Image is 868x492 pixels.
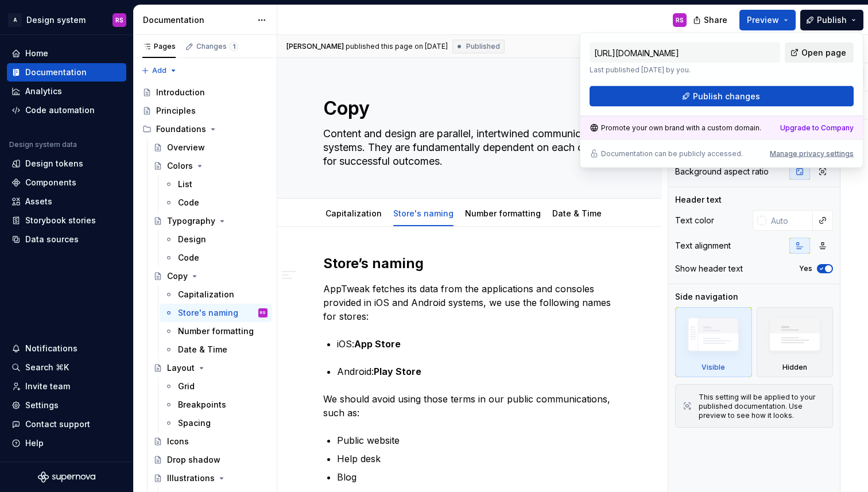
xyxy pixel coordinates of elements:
div: Layout [167,362,195,374]
a: Date & Time [552,208,602,218]
a: Overview [149,138,272,157]
a: Grid [160,377,272,396]
div: Hidden [757,307,834,377]
button: Notifications [7,339,126,358]
div: Promote your own brand with a custom domain. [590,123,761,133]
a: Capitalization [160,285,272,304]
div: Documentation [143,14,251,26]
a: Layout [149,359,272,377]
a: Upgrade to Company [780,123,854,133]
p: Help desk [337,452,616,466]
button: Publish [800,10,863,30]
div: Search ⌘K [25,362,69,373]
p: Android: [337,365,616,378]
textarea: Content and design are parallel, intertwined communication systems. They are fundamentally depend... [321,125,614,171]
button: Add [138,63,181,79]
a: Components [7,173,126,192]
div: Foundations [138,120,272,138]
p: AppTweak fetches its data from the applications and consoles provided in iOS and Android systems,... [323,282,616,323]
a: Number formatting [160,322,272,340]
div: Typography [167,215,215,227]
a: Open page [785,42,854,63]
label: Yes [799,264,812,273]
button: Publish changes [590,86,854,107]
div: Components [25,177,76,188]
button: Preview [739,10,796,30]
button: Manage privacy settings [770,149,854,158]
div: Spacing [178,417,211,429]
span: [PERSON_NAME] [286,42,344,51]
p: iOS: [337,337,616,351]
div: Foundations [156,123,206,135]
div: Design tokens [25,158,83,169]
textarea: Copy [321,95,614,122]
a: Store's namingRS [160,304,272,322]
div: Design [178,234,206,245]
input: Auto [766,210,813,231]
div: Code [178,252,199,264]
div: Show header text [675,263,743,274]
a: Analytics [7,82,126,100]
a: Code [160,193,272,212]
div: Pages [142,42,176,51]
div: Date & Time [178,344,227,355]
a: Capitalization [325,208,382,218]
a: Code [160,249,272,267]
button: Share [687,10,735,30]
div: Notifications [25,343,77,354]
button: Help [7,434,126,452]
div: Principles [156,105,196,117]
div: Assets [25,196,52,207]
div: Capitalization [321,201,386,225]
div: Copy [167,270,188,282]
a: Illustrations [149,469,272,487]
div: Contact support [25,419,90,430]
a: Introduction [138,83,272,102]
span: Preview [747,14,779,26]
a: Date & Time [160,340,272,359]
div: Background aspect ratio [675,166,769,177]
div: Introduction [156,87,205,98]
div: Help [25,437,44,449]
div: List [178,179,192,190]
a: Assets [7,192,126,211]
div: Capitalization [178,289,234,300]
a: Design [160,230,272,249]
div: Changes [196,42,238,51]
div: Invite team [25,381,70,392]
div: Home [25,48,48,59]
a: Home [7,44,126,63]
div: Number formatting [460,201,545,225]
a: Number formatting [465,208,541,218]
span: Open page [801,47,846,59]
p: Documentation can be publicly accessed. [601,149,743,158]
a: Data sources [7,230,126,249]
div: Icons [167,436,189,447]
div: Text color [675,215,714,226]
h2: Store’s naming [323,254,616,273]
div: Overview [167,142,205,153]
div: Analytics [25,86,62,97]
div: Hidden [782,363,807,372]
div: Visible [675,307,752,377]
div: Illustrations [167,472,215,484]
div: Store's naming [389,201,458,225]
div: Text alignment [675,240,731,251]
div: Design system data [9,140,77,149]
a: Copy [149,267,272,285]
span: Publish [817,14,847,26]
div: Visible [702,363,725,372]
p: We should avoid using those terms in our public communications, such as: [323,392,616,420]
div: Breakpoints [178,399,226,410]
strong: App Store [354,338,401,350]
div: Store's naming [178,307,238,319]
div: RS [260,307,266,319]
a: Breakpoints [160,396,272,414]
div: This setting will be applied to your published documentation. Use preview to see how it looks. [699,393,826,420]
div: Settings [25,400,59,411]
span: Published [466,42,500,51]
div: Side navigation [675,291,738,303]
strong: Play Store [374,366,421,377]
